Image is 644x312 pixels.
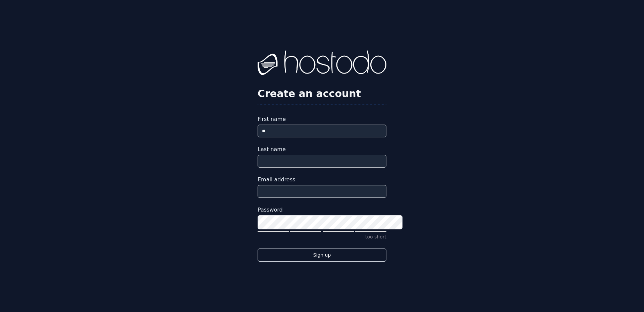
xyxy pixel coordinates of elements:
label: Password [258,206,386,214]
img: Hostodo [258,50,386,77]
h2: Create an account [258,88,386,100]
p: too short [258,233,386,240]
label: Last name [258,145,386,153]
label: Email address [258,176,386,184]
label: First name [258,115,386,123]
button: Sign up [258,249,386,262]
